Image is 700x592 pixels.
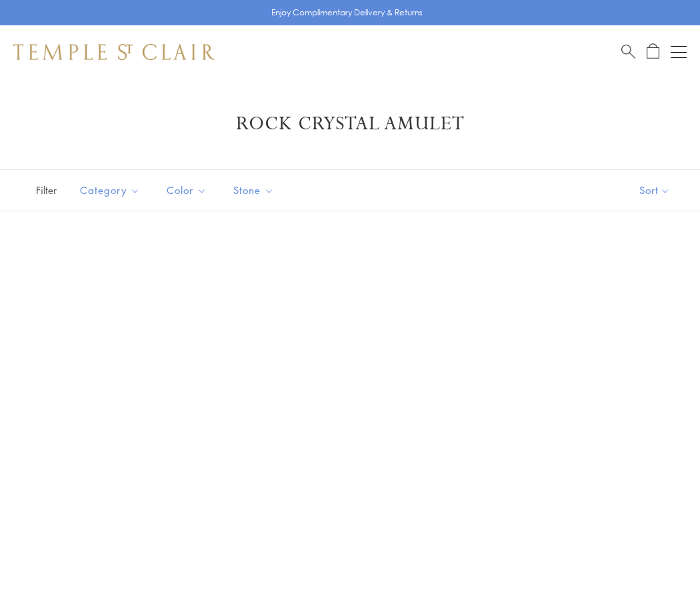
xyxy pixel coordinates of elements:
[70,175,150,205] button: Category
[223,175,284,205] button: Stone
[157,175,217,205] button: Color
[621,43,635,60] a: Search
[227,182,284,199] span: Stone
[271,6,423,19] p: Enjoy Complimentary Delivery & Returns
[73,182,150,199] span: Category
[647,43,659,60] a: Open Shopping Bag
[671,44,687,60] button: Open navigation
[13,44,215,60] img: Temple St. Clair
[609,170,700,211] button: Show sort by
[160,182,217,199] span: Color
[33,112,667,136] h1: Rock Crystal Amulet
